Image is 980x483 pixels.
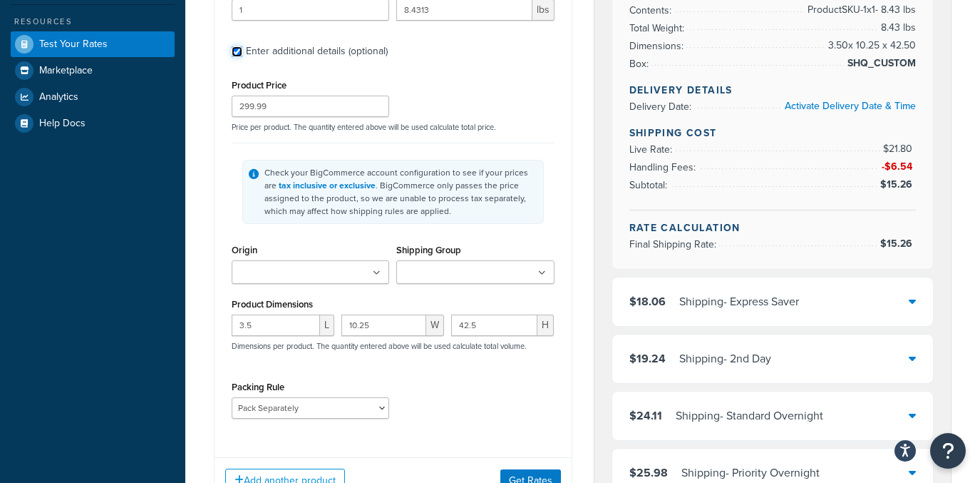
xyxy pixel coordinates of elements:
div: Check your BigCommerce account configuration to see if your prices are . BigCommerce only passes ... [264,166,537,218]
a: Marketplace [11,58,175,83]
span: Dimensions: [629,39,687,54]
span: 8.43 lbs [877,19,916,36]
label: Product Price [232,80,287,91]
span: -$6.54 [882,159,916,174]
button: Open Resource Center [930,433,966,469]
div: Enter additional details (optional) [246,41,388,61]
span: Marketplace [39,65,93,77]
span: Live Rate: [629,142,676,157]
span: $19.24 [629,350,666,367]
h4: Shipping Cost [629,126,917,141]
span: Final Shipping Rate: [629,237,720,252]
div: Shipping - Priority Overnight [681,463,820,483]
label: Origin [232,245,257,255]
div: Shipping - Express Saver [679,292,799,312]
span: $15.26 [880,236,916,251]
input: Enter additional details (optional) [232,46,242,57]
span: Subtotal: [629,178,671,193]
span: L [320,315,334,336]
span: $21.80 [883,141,916,156]
span: Delivery Date: [629,99,695,114]
span: W [426,315,444,336]
span: Product SKU-1 x 1 - 8.43 lbs [804,1,916,19]
h4: Delivery Details [629,83,917,98]
span: Help Docs [39,118,86,130]
div: Resources [11,16,175,28]
span: Contents: [629,3,675,18]
label: Shipping Group [396,245,461,255]
span: $25.98 [629,464,668,481]
label: Product Dimensions [232,299,313,310]
div: Shipping - 2nd Day [679,349,771,369]
span: SHQ_CUSTOM [844,55,916,72]
a: Test Your Rates [11,31,175,57]
span: Analytics [39,91,78,103]
a: tax inclusive or exclusive [279,179,376,192]
span: H [537,315,554,336]
span: 3.50 x 10.25 x 42.50 [825,37,916,54]
h4: Rate Calculation [629,220,917,235]
span: Box: [629,56,652,71]
label: Packing Rule [232,382,284,392]
p: Dimensions per product. The quantity entered above will be used calculate total volume. [228,341,527,351]
span: $18.06 [629,293,666,310]
span: $24.11 [629,407,662,424]
span: Handling Fees: [629,160,699,175]
a: Help Docs [11,111,175,136]
div: Shipping - Standard Overnight [676,406,823,426]
a: Activate Delivery Date & Time [785,98,916,113]
a: Analytics [11,84,175,110]
p: Price per product. The quantity entered above will be used calculate total price. [228,122,558,132]
span: Total Weight: [629,21,688,36]
span: $15.26 [880,177,916,192]
span: Test Your Rates [39,39,108,51]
